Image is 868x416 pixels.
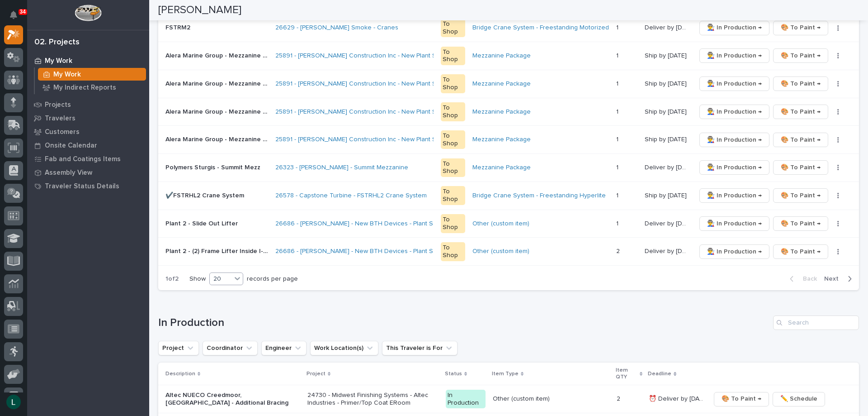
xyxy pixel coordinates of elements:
a: Projects [27,98,149,111]
span: Back [797,275,817,283]
a: Other (custom item) [472,248,529,255]
button: 👨‍🏭 In Production → [699,216,769,231]
img: Workspace Logo [75,5,101,21]
p: Projects [45,101,71,109]
tr: Polymers Sturgis - Summit MezzPolymers Sturgis - Summit Mezz 26323 - [PERSON_NAME] - Summit Mezza... [158,154,859,182]
a: Customers [27,125,149,139]
p: Deadline [648,369,671,379]
button: 👨‍🏭 In Production → [699,48,769,63]
p: Alera Marine Group - Mezzanine #4 [165,134,270,143]
a: My Work [27,54,149,67]
tr: Alera Marine Group - Mezzanine #1Alera Marine Group - Mezzanine #1 25891 - [PERSON_NAME] Construc... [158,42,859,70]
div: 02. Projects [34,38,80,48]
button: 👨‍🏭 In Production → [699,21,769,35]
span: 👨‍🏭 In Production → [707,162,762,173]
span: 👨‍🏭 In Production → [707,50,762,61]
button: 👨‍🏭 In Production → [699,133,769,147]
a: My Indirect Reports [35,81,149,94]
a: Other (custom item) [472,220,529,228]
button: users-avatar [4,392,23,411]
a: 26686 - [PERSON_NAME] - New BTH Devices - Plant Setup [275,248,446,255]
span: 🎨 To Paint → [781,134,821,145]
button: ✏️ Schedule [773,392,825,406]
p: Description [165,369,195,379]
p: Customers [45,128,80,136]
span: 👨‍🏭 In Production → [707,106,762,117]
a: Assembly View [27,166,149,179]
span: 🎨 To Paint → [781,218,821,229]
p: 34 [20,9,26,15]
p: records per page [247,275,298,283]
span: 🎨 To Paint → [781,22,821,33]
a: Mezzanine Package [472,136,531,143]
a: Bridge Crane System - Freestanding Motorized [472,24,609,32]
p: Status [445,369,462,379]
tr: Alera Marine Group - Mezzanine #2Alera Marine Group - Mezzanine #2 25891 - [PERSON_NAME] Construc... [158,70,859,98]
p: 2 [616,246,622,255]
span: 👨‍🏭 In Production → [707,134,762,145]
a: 26578 - Capstone Turbine - FSTRHL2 Crane System [275,192,427,200]
p: Show [189,275,206,283]
div: To Shop [441,19,465,38]
p: Ship by [DATE] [645,134,689,143]
button: 🎨 To Paint → [773,188,828,203]
span: 🎨 To Paint → [781,246,821,257]
p: Traveler Status Details [45,182,119,191]
span: 🎨 To Paint → [781,162,821,173]
p: 1 [616,218,620,228]
button: 👨‍🏭 In Production → [699,160,769,175]
p: Deliver by 9/2/25 [645,162,690,172]
p: My Work [53,71,81,79]
a: Travelers [27,111,149,125]
p: Ship by [DATE] [645,50,689,60]
span: 🎨 To Paint → [722,393,761,404]
p: Project [307,369,325,379]
p: Deliver by 9/2/25 [645,246,690,255]
tr: Plant 2 - (2) Frame Lifter Inside I-Beam StylePlant 2 - (2) Frame Lifter Inside I-Beam Style 2668... [158,238,859,266]
span: 👨‍🏭 In Production → [707,78,762,89]
tr: FSTRM2FSTRM2 26629 - [PERSON_NAME] Smoke - Cranes To ShopBridge Crane System - Freestanding Motor... [158,14,859,42]
a: My Work [35,68,149,81]
button: Project [158,341,199,355]
button: 👨‍🏭 In Production → [699,188,769,203]
span: ✏️ Schedule [780,393,817,404]
a: 25891 - [PERSON_NAME] Construction Inc - New Plant Setup - Mezzanine Project [275,108,509,116]
p: Fab and Coatings Items [45,155,121,163]
p: Item QTY [616,365,637,382]
span: 🎨 To Paint → [781,190,821,201]
p: Plant 2 - (2) Frame Lifter Inside I-Beam Style [165,246,270,255]
button: 🎨 To Paint → [773,216,828,231]
button: 🎨 To Paint → [714,392,769,406]
button: 👨‍🏭 In Production → [699,244,769,259]
p: Assembly View [45,169,92,177]
button: 🎨 To Paint → [773,48,828,63]
p: Other (custom item) [493,395,609,403]
tr: Plant 2 - Slide Out LifterPlant 2 - Slide Out Lifter 26686 - [PERSON_NAME] - New BTH Devices - Pl... [158,210,859,238]
div: To Shop [441,158,465,177]
div: To Shop [441,102,465,121]
p: Item Type [492,369,519,379]
p: ⏰ Deliver by 8/15/25 [649,393,705,403]
a: 25891 - [PERSON_NAME] Construction Inc - New Plant Setup - Mezzanine Project [275,52,509,60]
tr: ✔️FSTRHL2 Crane System✔️FSTRHL2 Crane System 26578 - Capstone Turbine - FSTRHL2 Crane System To S... [158,182,859,210]
p: 1 [616,50,620,60]
a: Mezzanine Package [472,80,531,88]
button: Coordinator [203,341,258,355]
a: Mezzanine Package [472,52,531,60]
button: 🎨 To Paint → [773,244,828,259]
span: 🎨 To Paint → [781,78,821,89]
button: 🎨 To Paint → [773,160,828,175]
p: Ship by [DATE] [645,106,689,116]
p: Onsite Calendar [45,142,97,150]
a: 26629 - [PERSON_NAME] Smoke - Cranes [275,24,398,32]
span: Next [824,275,844,283]
p: Ship by [DATE] [645,190,689,200]
a: 25891 - [PERSON_NAME] Construction Inc - New Plant Setup - Mezzanine Project [275,80,509,88]
button: Next [821,275,859,283]
p: 1 [616,106,620,116]
span: 🎨 To Paint → [781,106,821,117]
p: Deliver by 9/2/25 [645,218,690,228]
div: To Shop [441,74,465,93]
p: Alera Marine Group - Mezzanine #2 [165,78,270,88]
div: To Shop [441,214,465,233]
